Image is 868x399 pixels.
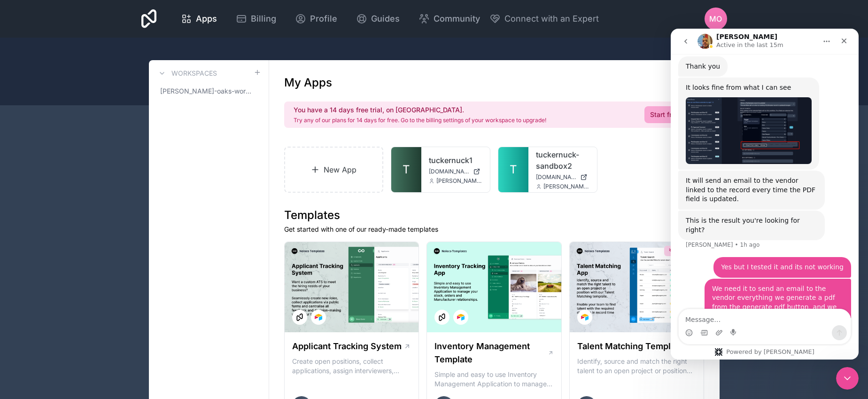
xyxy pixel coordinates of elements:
p: Try any of our plans for 14 days for free. Go to the billing settings of your workspace to upgrade! [294,117,546,124]
span: [PERSON_NAME]-oaks-workspace [160,86,254,96]
img: Airtable Logo [315,313,322,321]
a: Billing [228,8,284,29]
a: Profile [287,8,345,29]
p: Simple and easy to use Inventory Management Application to manage your stock, orders and Manufact... [434,370,554,389]
span: [PERSON_NAME][EMAIL_ADDRESS][DOMAIN_NAME] [543,183,589,190]
span: Connect with an Expert [504,12,599,25]
span: Billing [251,12,276,25]
span: T [510,162,517,177]
a: T [391,147,421,192]
span: Guides [371,12,400,25]
img: Airtable Logo [581,313,589,321]
a: tuckernuck-sandbox2 [536,149,589,172]
span: Profile [310,12,337,25]
span: [DOMAIN_NAME] [429,168,469,175]
a: Workspaces [156,68,217,79]
a: T [498,147,528,192]
img: Airtable Logo [457,313,465,321]
a: [DOMAIN_NAME] [429,168,482,175]
span: [PERSON_NAME][EMAIL_ADDRESS][DOMAIN_NAME] [436,177,482,185]
h2: You have a 14 days free trial, on [GEOGRAPHIC_DATA]. [294,105,546,115]
a: Guides [349,8,407,29]
h1: Talent Matching Template [577,340,683,353]
a: [DOMAIN_NAME] [536,173,589,181]
a: tuckernuck1 [429,155,482,166]
a: [PERSON_NAME]-oaks-workspace [156,83,261,100]
h3: Workspaces [171,69,217,78]
span: Apps [196,12,217,25]
a: New App [284,147,384,193]
h1: Applicant Tracking System [292,340,402,353]
p: Get started with one of our ready-made templates [284,225,705,234]
span: T [403,162,410,177]
h1: Inventory Management Template [434,340,547,366]
h1: Templates [284,208,705,223]
a: Start free trial [644,106,699,123]
span: MO [709,13,722,24]
button: Connect with an Expert [489,12,599,25]
iframe: Intercom live chat [836,367,859,390]
span: Community [434,12,480,25]
a: Community [411,8,488,29]
a: Apps [173,8,225,29]
iframe: Intercom live chat [671,29,859,360]
h1: My Apps [284,75,332,90]
span: [DOMAIN_NAME] [536,173,576,181]
p: Identify, source and match the right talent to an open project or position with our Talent Matchi... [577,357,697,376]
p: Create open positions, collect applications, assign interviewers, centralise candidate feedback a... [292,357,411,376]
